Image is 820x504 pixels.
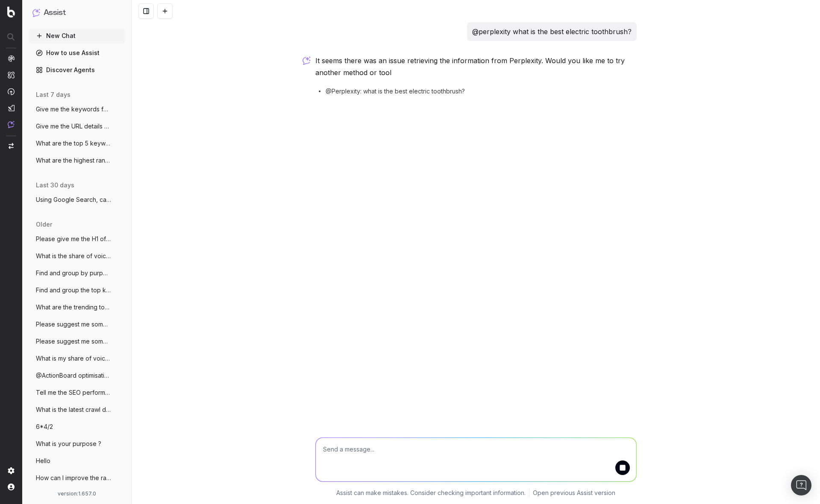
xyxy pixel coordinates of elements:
img: Activation [8,88,15,95]
button: What is your purpose ? [29,437,125,451]
span: 6*4/2 [36,422,53,431]
span: Hello [36,457,50,465]
button: New Chat [29,29,125,43]
img: My account [8,484,15,490]
p: @perplexity what is the best electric toothbrush? [472,26,632,38]
img: Analytics [8,55,15,62]
button: 6*4/2 [29,420,125,434]
img: Switch project [9,143,14,149]
span: What are the top 5 keywords by search vo [36,139,111,148]
img: Assist [8,121,15,128]
span: Find and group by purpose the top keywor [36,269,111,277]
p: It seems there was an issue retrieving the information from Perplexity. Would you like me to try ... [315,55,637,79]
button: What are the top 5 keywords by search vo [29,137,125,150]
button: Find and group by purpose the top keywor [29,266,125,280]
img: Studio [8,105,15,111]
span: What is my share of voice ? [36,354,111,363]
img: Intelligence [8,71,15,79]
span: @Perplexity: what is the best electric toothbrush? [326,87,465,96]
button: Tell me the SEO performance of [URL] [29,386,125,399]
button: Please suggest me some keywords for 'Lea [29,318,125,331]
span: Give me the keywords for this URL: https [36,105,111,114]
a: How to use Assist [29,46,125,60]
button: @ActionBoard optimisations [29,369,125,382]
button: What is the latest crawl date for my pro [29,403,125,417]
span: @ActionBoard optimisations [36,371,111,380]
button: How can I improve the ranking of my webs [29,471,125,485]
img: Botify assist logo [303,56,311,65]
span: last 30 days [36,181,74,189]
div: version: 1.657.0 [32,490,121,497]
span: Using Google Search, can you tell me wha [36,195,111,204]
span: What is your purpose ? [36,440,101,448]
button: What are the trending topics around Leag [29,300,125,314]
p: Assist can make mistakes. Consider checking important information. [336,489,526,497]
img: Botify logo [7,6,15,17]
button: What are the highest ranked keywords for [29,154,125,167]
span: Please suggest me some keywords for 'Lea [36,337,111,346]
span: What is the latest crawl date for my pro [36,405,111,414]
button: Find and group the top keywords for 'buy [29,283,125,297]
button: Using Google Search, can you tell me wha [29,193,125,207]
button: Please suggest me some keywords for 'Lea [29,335,125,348]
span: What is the share of voice for my websit [36,252,111,260]
span: What are the highest ranked keywords for [36,156,111,165]
span: older [36,220,52,229]
button: Assist [32,7,121,19]
span: Give me the URL details of [URL] [36,122,111,131]
span: Please give me the H1 of the firt 100 cr [36,235,111,243]
span: What are the trending topics around Leag [36,303,111,312]
button: Please give me the H1 of the firt 100 cr [29,232,125,246]
h1: Assist [44,7,66,19]
a: Open previous Assist version [533,489,615,497]
button: Give me the URL details of [URL] [29,119,125,133]
span: How can I improve the ranking of my webs [36,474,111,482]
button: Give me the keywords for this URL: https [29,102,125,116]
div: Open Intercom Messenger [791,475,811,495]
span: last 7 days [36,90,71,99]
button: Hello [29,454,125,468]
img: Assist [32,9,40,17]
span: Tell me the SEO performance of [URL] [36,388,111,397]
span: Please suggest me some keywords for 'Lea [36,320,111,329]
button: What is the share of voice for my websit [29,249,125,263]
button: What is my share of voice ? [29,352,125,365]
img: Setting [8,467,15,474]
a: Discover Agents [29,63,125,77]
span: Find and group the top keywords for 'buy [36,286,111,294]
